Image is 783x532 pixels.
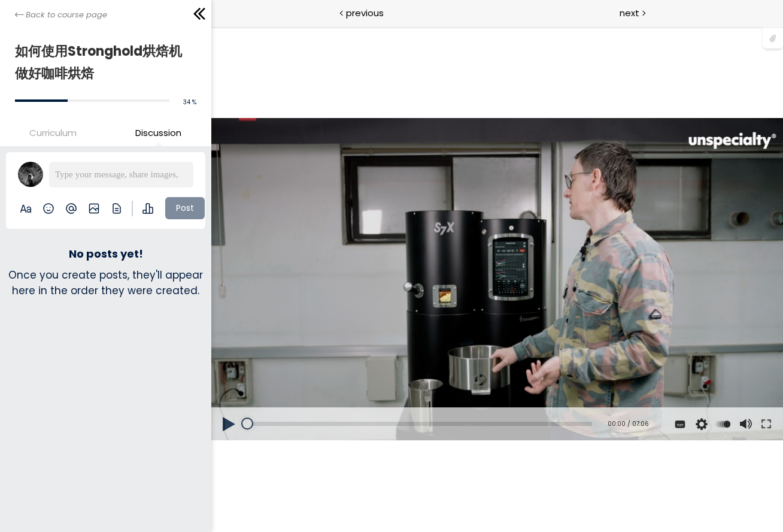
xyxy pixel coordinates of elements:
[458,381,479,415] div: See available captions
[109,126,209,140] span: Discussion
[6,267,205,299] div: Once you create posts, they'll appear here in the order they were created.
[391,393,438,403] div: 00:00 / 07:06
[501,381,523,415] div: Change playback rate
[26,9,107,21] span: Back to course page
[15,40,190,85] h1: 如何使用Stronghold烘焙机做好咖啡烘焙
[346,6,384,20] span: previous
[481,381,499,415] button: Video quality
[620,6,639,20] span: next
[18,162,43,187] img: avatar
[524,381,542,415] button: Volume
[15,9,107,21] a: Back to course page
[29,126,77,140] span: Curriculum
[183,98,196,107] span: 34 %
[460,381,478,415] button: Subtitles and Transcript
[503,381,521,415] button: Play back rate
[69,247,143,261] h3: No posts yet!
